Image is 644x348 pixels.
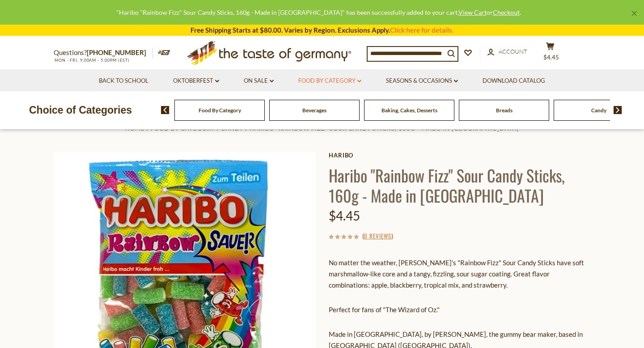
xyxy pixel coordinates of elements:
[54,47,153,59] p: Questions?
[631,11,637,16] a: ×
[173,76,219,86] a: Oktoberfest
[364,231,391,241] a: 0 Reviews
[537,42,563,64] button: $4.45
[161,106,169,114] img: previous arrow
[543,54,559,61] span: $4.45
[483,76,545,86] a: Download Catalog
[390,26,453,34] a: Click here for details.
[87,48,146,56] a: [PHONE_NUMBER]
[244,76,274,86] a: On Sale
[329,165,590,205] h1: Haribo "Rainbow Fizz" Sour Candy Sticks, 160g - Made in [GEOGRAPHIC_DATA]
[493,8,520,16] a: Checkout
[7,7,630,17] div: "Haribo "Rainbow Fizz" Sour Candy Sticks, 160g - Made in [GEOGRAPHIC_DATA]" has been successfully...
[614,106,622,114] img: next arrow
[99,76,148,86] a: Back to School
[487,47,527,57] a: Account
[329,208,360,223] span: $4.45
[329,152,590,159] a: Haribo
[458,8,487,16] a: View Cart
[302,107,326,114] a: Beverages
[499,48,527,55] span: Account
[386,76,458,86] a: Seasons & Occasions
[329,304,590,315] p: Perfect for fans of "The Wizard of Oz."
[54,58,130,63] span: MON - FRI, 9:00AM - 5:00PM (EST)
[496,107,513,114] a: Breads
[199,107,241,114] a: Food By Category
[591,107,606,114] a: Candy
[381,107,437,114] a: Baking, Cakes, Desserts
[362,231,393,240] span: ( )
[329,257,590,291] p: No matter the weather, [PERSON_NAME]'s "Rainbow Fizz" Sour Candy Sticks have soft marshmallow-lik...
[298,76,361,86] a: Food By Category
